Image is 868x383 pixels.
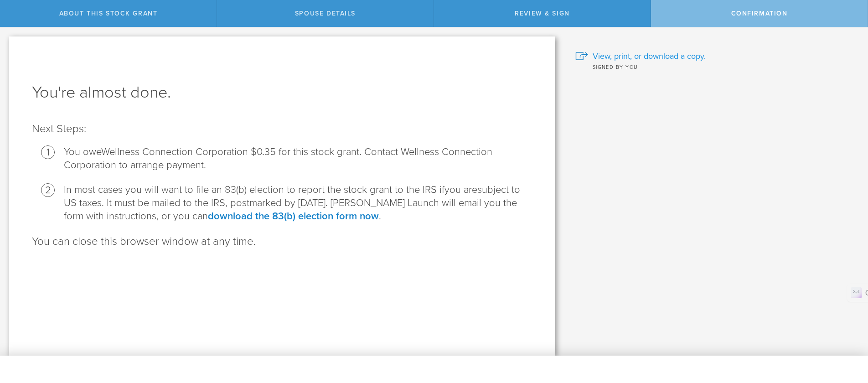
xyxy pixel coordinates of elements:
a: download the 83(b) election form now [208,210,379,222]
span: Spouse Details [295,10,356,17]
li: In most cases you will want to file an 83(b) election to report the stock grant to the IRS if sub... [64,183,532,223]
p: You can close this browser window at any time. [32,234,532,249]
div: Signed by you [575,62,854,71]
p: Next Steps: [32,122,532,136]
span: You owe [64,146,101,158]
span: you are [444,184,477,196]
li: Wellness Connection Corporation $0.35 for this stock grant. Contact Wellness Connection Corporati... [64,145,532,172]
span: About this stock grant [59,10,158,17]
span: Review & Sign [515,10,570,17]
span: Confirmation [731,10,788,17]
span: View, print, or download a copy. [593,50,706,62]
h1: You're almost done. [32,82,532,104]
